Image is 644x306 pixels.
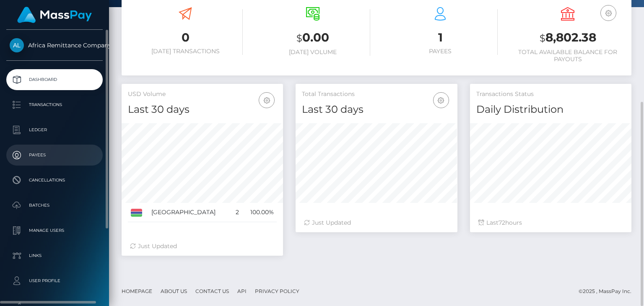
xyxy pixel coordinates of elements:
h5: Total Transactions [302,90,451,99]
h6: [DATE] Volume [255,49,370,56]
h3: 0.00 [255,29,370,47]
h6: Payees [383,48,498,55]
a: Links [6,245,103,266]
a: Dashboard [6,69,103,90]
span: Africa Remittance Company LLC [6,41,103,49]
a: About Us [157,285,190,298]
h6: Total Available Balance for Payouts [510,49,625,63]
td: [GEOGRAPHIC_DATA] [148,203,231,222]
p: Transactions [10,99,99,111]
h4: Last 30 days [302,102,451,117]
p: Links [10,249,99,262]
img: MassPay Logo [17,7,92,23]
h3: 1 [383,29,498,46]
small: $ [296,32,302,44]
a: Transactions [6,94,103,115]
p: Dashboard [10,73,99,86]
div: Just Updated [130,242,275,251]
a: User Profile [6,270,103,291]
a: Privacy Policy [252,285,303,298]
p: Cancellations [10,174,99,187]
small: $ [540,32,545,44]
h4: Last 30 days [128,102,277,117]
a: Cancellations [6,170,103,191]
h5: USD Volume [128,90,277,99]
td: 2 [231,203,242,222]
h5: Transactions Status [476,90,625,99]
h4: Daily Distribution [476,102,625,117]
div: Last hours [478,218,623,227]
h3: 8,802.38 [510,29,625,47]
p: Payees [10,149,99,161]
h6: [DATE] Transactions [128,48,243,55]
img: Africa Remittance Company LLC [10,38,24,52]
a: Contact Us [192,285,232,298]
a: API [234,285,250,298]
p: Manage Users [10,224,99,237]
a: Homepage [118,285,156,298]
div: © 2025 , MassPay Inc. [579,287,638,296]
span: 72 [499,219,505,226]
td: 100.00% [242,203,277,222]
img: GM.png [131,209,142,216]
a: Batches [6,195,103,216]
p: Batches [10,199,99,212]
p: Ledger [10,124,99,136]
h3: 0 [128,29,243,46]
a: Payees [6,145,103,166]
div: Just Updated [304,218,449,227]
a: Manage Users [6,220,103,241]
p: User Profile [10,275,99,287]
a: Ledger [6,119,103,140]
